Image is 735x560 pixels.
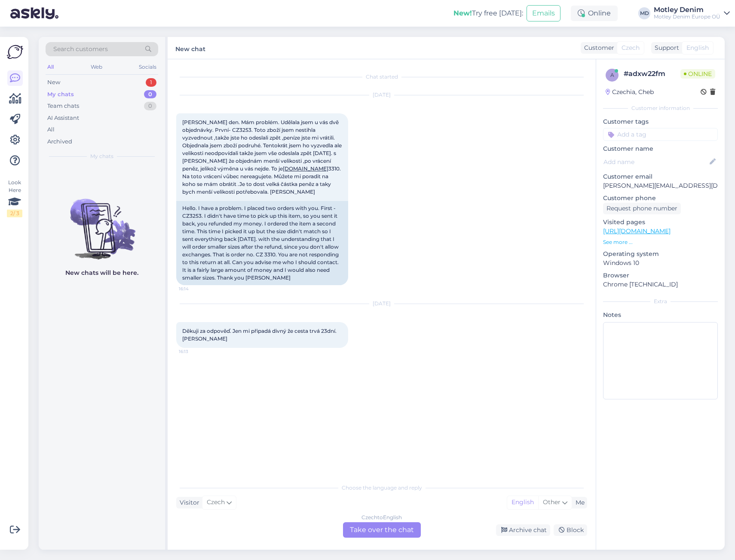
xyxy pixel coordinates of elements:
[144,102,156,110] div: 0
[182,119,343,195] span: [PERSON_NAME] den. Mám problém. Udělala jsem u vás dvě objednávky. První- CZ3253. Toto zboží jsem...
[507,496,538,509] div: English
[603,298,718,305] div: Extra
[603,259,718,268] p: Windows 10
[207,498,225,507] span: Czech
[176,91,587,99] div: [DATE]
[47,102,79,110] div: Team chats
[343,522,421,538] div: Take over the chat
[453,8,523,18] div: Try free [DATE]:
[496,524,550,536] div: Archive chat
[89,61,104,73] div: Web
[622,43,640,52] span: Czech
[654,6,720,13] div: Motley Denim
[686,43,709,52] span: English
[603,250,718,259] p: Operating system
[571,6,618,21] div: Online
[176,498,199,507] div: Visitor
[179,348,211,355] span: 16:13
[543,498,560,506] span: Other
[453,9,472,17] b: New!
[7,179,22,217] div: Look Here
[572,498,585,507] div: Me
[603,310,718,320] p: Notes
[46,61,55,73] div: All
[603,227,671,235] a: [URL][DOMAIN_NAME]
[654,13,720,20] div: Motley Denim Europe OÜ
[603,172,718,181] p: Customer email
[527,5,560,21] button: Emails
[283,165,328,172] a: [DOMAIN_NAME]
[554,524,587,536] div: Block
[624,69,680,79] div: # adxw22fm
[603,203,681,214] div: Request phone number
[39,183,165,261] img: No chats
[603,181,718,190] p: [PERSON_NAME][EMAIL_ADDRESS][DOMAIN_NAME]
[7,44,23,60] img: Askly Logo
[53,45,108,54] span: Search customers
[47,125,55,134] div: All
[176,484,587,492] div: Choose the language and reply
[654,6,730,20] a: Motley DenimMotley Denim Europe OÜ
[603,128,718,141] input: Add a tag
[603,271,718,280] p: Browser
[603,194,718,203] p: Customer phone
[175,42,205,54] label: New chat
[176,201,348,285] div: Hello. I have a problem. I placed two orders with you. First - CZ3253. I didn't have time to pick...
[603,157,708,167] input: Add name
[7,210,22,217] div: 2 / 3
[638,7,650,19] div: MD
[47,137,72,146] div: Archived
[680,69,715,79] span: Online
[182,328,337,342] span: Děkuji za odpověď. Jen mi připadá divný že cesta trvá 23dní.[PERSON_NAME]
[603,144,718,153] p: Customer name
[47,114,79,122] div: AI Assistant
[90,152,113,160] span: My chats
[603,238,718,246] p: See more ...
[47,90,74,99] div: My chats
[603,218,718,227] p: Visited pages
[603,117,718,126] p: Customer tags
[179,286,211,292] span: 16:14
[603,280,718,289] p: Chrome [TECHNICAL_ID]
[146,78,156,87] div: 1
[137,61,158,73] div: Socials
[361,514,402,521] div: Czech to English
[47,78,60,87] div: New
[610,72,614,78] span: a
[176,73,587,81] div: Chat started
[144,90,156,99] div: 0
[581,43,614,52] div: Customer
[176,300,587,307] div: [DATE]
[65,268,138,277] p: New chats will be here.
[606,88,654,97] div: Czechia, Cheb
[603,104,718,112] div: Customer information
[651,43,679,52] div: Support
